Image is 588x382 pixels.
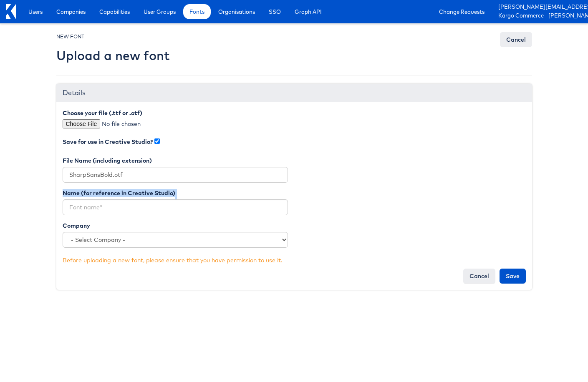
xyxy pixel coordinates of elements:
a: User Groups [137,4,182,19]
span: Users [28,8,43,16]
span: User Groups [144,8,176,16]
a: Graph API [288,4,328,19]
label: Save for use in Creative Studio? [63,138,153,146]
span: Organisations [218,8,255,16]
a: Users [22,4,49,19]
a: Organisations [212,4,261,19]
a: SSO [262,4,287,19]
a: Change Requests [433,4,491,19]
div: Details [56,84,532,102]
span: SSO [269,8,281,16]
span: Capabilities [99,8,130,16]
input: Save [500,269,526,284]
a: Companies [50,4,92,19]
a: Capabilities [93,4,136,19]
span: Companies [56,8,86,16]
h2: Upload a new font [56,49,170,63]
a: Fonts [183,4,211,19]
label: Choose your file (.ttf or .otf) [63,109,142,117]
a: Kargo Commerce - [PERSON_NAME] [PERSON_NAME] [498,12,582,20]
a: Cancel [500,32,532,47]
span: Graph API [295,8,322,16]
div: Before uploading a new font, please ensure that you have permission to use it. [56,256,532,264]
label: Company [63,221,90,230]
a: Cancel [463,269,495,284]
label: Name (for reference in Creative Studio) [63,189,175,197]
a: [PERSON_NAME][EMAIL_ADDRESS][PERSON_NAME][DOMAIN_NAME] [498,3,582,12]
label: File Name (including extension) [63,156,152,165]
input: Font name* [63,199,288,215]
span: Fonts [189,8,204,16]
input: FileName.ttf* [63,167,288,183]
small: NEW FONT [56,33,84,40]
